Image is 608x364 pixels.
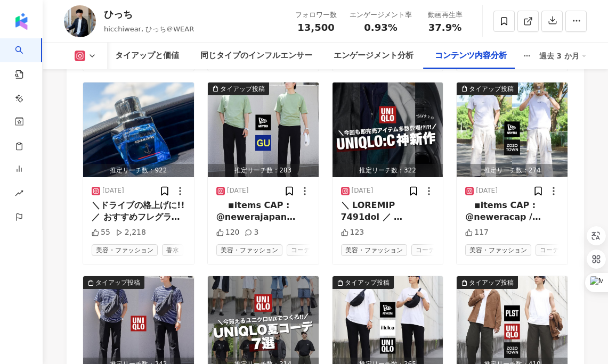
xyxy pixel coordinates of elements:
[457,82,568,177] img: post-image
[295,10,337,20] div: フォロワー数
[345,277,390,288] div: タイアップ投稿
[465,227,489,238] div: 117
[116,227,146,238] div: 2,218
[465,200,559,224] div: ⁡ ⁡ ⁡ ◾︎items CAP : @neweracap / @newerajapan TOPS : @agnesb_officiel / @adametrope PANTS : @mono...
[341,244,407,256] span: 美容・ファッション
[92,200,185,224] div: ＼ドライブの格上げに!!／ おすすめフレグランス···▸ @samourai_lifestyle ⁡ ⁡ 香水で有名なサムライ から ⁡ 爽やかな香りが車でも楽しめる カーフレグランスが登場して...
[92,244,158,256] span: 美容・ファッション
[333,82,443,177] button: 推定リーチ数：322
[469,277,514,288] div: タイアップ投稿
[476,186,498,195] div: [DATE]
[465,244,531,256] span: 美容・ファッション
[216,200,310,224] div: ⁡ ⁡ ⁡ ⁡ ◾︎items CAP : @newerajapan TOPS : @bh_[GEOGRAPHIC_DATA] / @zozotown PANTS : @gu_for_all_ ...
[539,47,587,64] div: 過去 3 か月
[104,25,194,33] span: hicchiwear, ひっち＠WEAR
[15,38,36,153] a: search
[350,10,412,20] div: エンゲージメント率
[92,227,110,238] div: 55
[536,244,589,256] span: コーディネート
[341,227,364,238] div: 123
[115,49,179,62] div: タイアップと価値
[352,186,374,195] div: [DATE]
[208,82,319,177] img: post-image
[104,7,194,21] div: ひっち
[220,84,265,94] div: タイアップ投稿
[15,183,23,206] span: rise
[457,82,568,177] button: タイアップ投稿推定リーチ数：274
[297,22,334,33] span: 13,500
[287,244,340,256] span: コーディネート
[200,49,312,62] div: 同じタイプのインフルエンサー
[208,82,319,177] button: タイアップ投稿推定リーチ数：283
[334,49,414,62] div: エンゲージメント分析
[428,22,461,33] span: 37.9%
[216,227,240,238] div: 120
[333,164,443,177] div: 推定リーチ数：322
[364,22,397,33] span: 0.93%
[245,227,258,238] div: 3
[341,200,435,224] div: ＼ LOREMIP 7491dol ／ ⁡ sitAMETCONs adipiscingelits doeiusmodte/inc u laboreetdoloremag aliquaenima...
[469,84,514,94] div: タイアップ投稿
[102,186,124,195] div: [DATE]
[95,277,140,288] div: タイアップ投稿
[162,244,183,256] span: 香水
[227,186,249,195] div: [DATE]
[435,49,507,62] div: コンテンツ内容分析
[64,5,96,37] img: KOL Avatar
[83,82,194,177] img: post-image
[83,82,194,177] button: 推定リーチ数：922
[333,82,443,177] img: post-image
[83,164,194,177] div: 推定リーチ数：922
[425,10,465,20] div: 動画再生率
[457,164,568,177] div: 推定リーチ数：274
[208,164,319,177] div: 推定リーチ数：283
[216,244,282,256] span: 美容・ファッション
[411,244,465,256] span: コーディネート
[13,13,30,30] img: logo icon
